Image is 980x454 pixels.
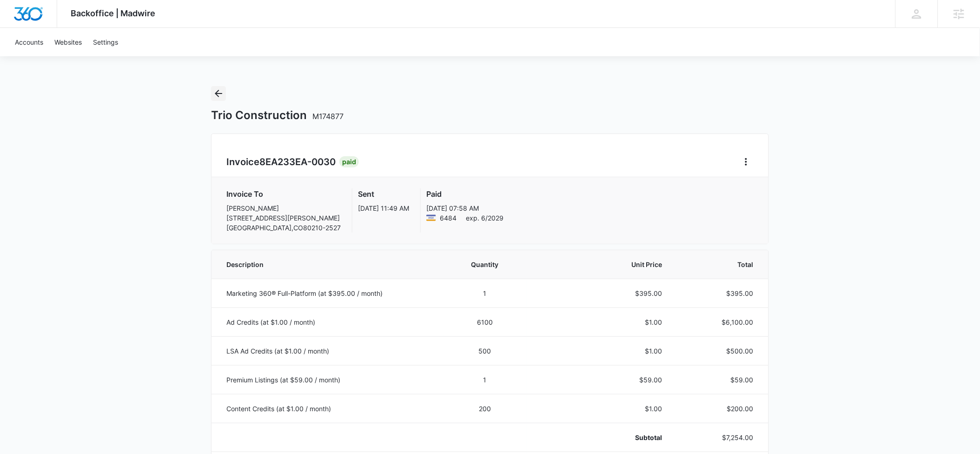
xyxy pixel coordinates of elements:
[339,156,359,167] div: Paid
[455,260,515,269] span: Quantity
[49,28,87,56] a: Websites
[9,28,49,56] a: Accounts
[739,154,754,169] button: Home
[226,188,341,200] h3: Invoice To
[684,433,754,442] p: $7,254.00
[684,346,754,356] p: $500.00
[226,317,433,327] p: Ad Credits (at $1.00 / month)
[444,307,526,336] td: 6100
[226,155,339,169] h2: Invoice
[226,203,341,233] p: [PERSON_NAME] [STREET_ADDRESS][PERSON_NAME] [GEOGRAPHIC_DATA] , CO 80210-2527
[444,365,526,394] td: 1
[71,8,156,18] span: Backoffice | Madwire
[358,188,409,200] h3: Sent
[466,213,503,223] span: exp. 6/2029
[226,260,433,269] span: Description
[537,433,662,442] p: Subtotal
[226,288,433,298] p: Marketing 360® Full-Platform (at $395.00 / month)
[440,213,457,223] span: Visa ending with
[444,336,526,365] td: 500
[444,279,526,307] td: 1
[226,404,433,414] p: Content Credits (at $1.00 / month)
[211,108,344,122] h1: Trio Construction
[537,375,662,385] p: $59.00
[426,203,503,213] p: [DATE] 07:58 AM
[537,346,662,356] p: $1.00
[537,404,662,414] p: $1.00
[684,288,754,298] p: $395.00
[684,404,754,414] p: $200.00
[684,260,754,269] span: Total
[684,317,754,327] p: $6,100.00
[537,260,662,269] span: Unit Price
[426,188,503,200] h3: Paid
[211,86,226,101] button: Back
[312,112,344,121] span: M174877
[358,203,409,213] p: [DATE] 11:49 AM
[226,346,433,356] p: LSA Ad Credits (at $1.00 / month)
[444,394,526,423] td: 200
[537,317,662,327] p: $1.00
[537,288,662,298] p: $395.00
[87,28,124,56] a: Settings
[259,156,336,167] span: 8EA233EA-0030
[684,375,754,385] p: $59.00
[226,375,433,385] p: Premium Listings (at $59.00 / month)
